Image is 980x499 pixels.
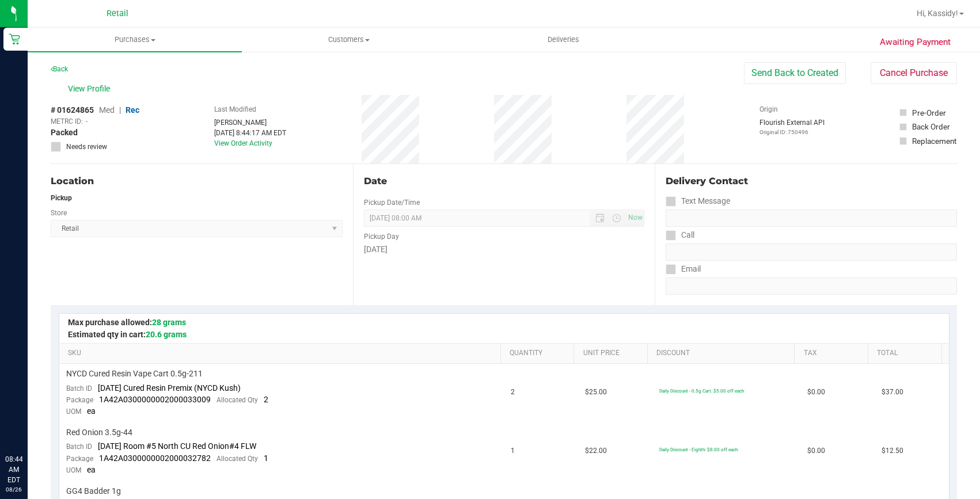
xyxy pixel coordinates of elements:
span: 28 grams [152,318,186,327]
span: $0.00 [807,445,825,456]
a: View Order Activity [214,139,272,147]
span: Purchases [28,35,242,45]
a: Back [51,65,68,73]
span: - [86,116,88,127]
a: Tax [804,349,864,358]
span: Retail [107,9,128,18]
a: Discount [656,349,790,358]
a: Deliveries [456,28,670,52]
span: Batch ID [66,443,92,451]
span: Batch ID [66,384,92,393]
a: Customers [242,28,456,52]
p: 08:44 AM EDT [5,454,22,485]
span: 1 [511,445,515,456]
div: Back Order [912,121,950,132]
span: $12.50 [882,445,903,456]
span: Rec [126,105,139,115]
span: GG4 Badder 1g [66,486,121,497]
input: Format: (999) 999-9999 [666,209,957,227]
p: 08/26 [5,485,22,494]
div: Location [51,174,343,188]
span: 1 [264,454,268,463]
span: Packed [51,127,78,139]
span: METRC ID: [51,116,83,127]
span: UOM [66,407,81,416]
span: Red Onion 3.5g-44 [66,427,132,438]
div: Delivery Contact [666,174,957,188]
span: Package [66,455,93,463]
a: Unit Price [583,349,643,358]
span: 1A42A0300000002000032782 [99,454,211,463]
div: [DATE] 8:44:17 AM EDT [214,128,286,138]
span: # 01624865 [51,104,94,116]
input: Format: (999) 999-9999 [666,243,957,261]
inline-svg: Retail [9,33,20,45]
span: ea [87,465,96,474]
label: Text Message [666,193,730,209]
div: Pre-Order [912,107,946,119]
label: Origin [759,104,778,115]
span: 2 [511,387,515,398]
span: ea [87,406,96,416]
label: Email [666,261,701,277]
span: View Profile [68,83,114,95]
span: $25.00 [585,387,607,398]
span: [DATE] Room #5 North CU Red Onion#4 FLW [98,441,256,451]
span: Hi, Kassidy! [917,9,958,18]
span: [DATE] Cured Resin Premix (NYCD Kush) [98,383,241,393]
span: 20.6 grams [146,330,187,339]
strong: Pickup [51,194,72,202]
label: Last Modified [214,104,256,115]
p: Original ID: 750496 [759,128,825,136]
span: $22.00 [585,445,607,456]
span: Deliveries [532,35,595,45]
a: SKU [68,349,496,358]
label: Call [666,227,694,243]
div: Replacement [912,135,956,147]
span: Estimated qty in cart: [68,330,187,339]
span: | [119,105,121,115]
div: Date [364,174,645,188]
a: Purchases [28,28,242,52]
span: Package [66,396,93,404]
span: Med [99,105,115,115]
span: Needs review [66,142,107,152]
span: 2 [264,395,268,404]
span: $0.00 [807,387,825,398]
label: Pickup Date/Time [364,197,420,208]
span: $37.00 [882,387,903,398]
label: Pickup Day [364,231,399,242]
a: Total [877,349,937,358]
span: UOM [66,466,81,474]
button: Cancel Purchase [871,62,957,84]
span: 1A42A0300000002000033009 [99,395,211,404]
span: Max purchase allowed: [68,318,186,327]
div: Flourish External API [759,117,825,136]
span: Daily Discount - 0.5g Cart: $5.00 off each [659,388,744,394]
span: Allocated Qty [216,396,258,404]
span: Customers [242,35,455,45]
label: Store [51,208,67,218]
span: Daily Discount - Eighth: $8.00 off each [659,447,738,452]
span: NYCD Cured Resin Vape Cart 0.5g-211 [66,368,203,379]
div: [PERSON_NAME] [214,117,286,128]
div: [DATE] [364,243,645,256]
a: Quantity [510,349,569,358]
span: Awaiting Payment [880,36,951,49]
button: Send Back to Created [744,62,846,84]
span: Allocated Qty [216,455,258,463]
